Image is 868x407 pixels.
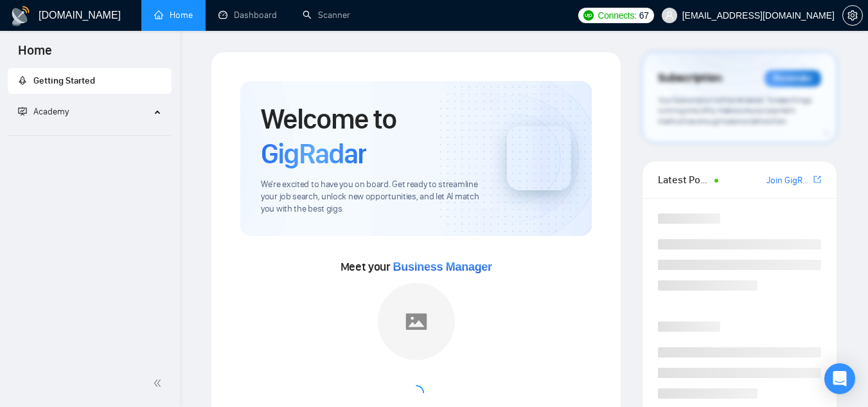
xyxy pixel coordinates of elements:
[33,75,95,86] span: Getting Started
[665,11,674,20] span: user
[507,126,571,190] img: gigradar-logo.png
[10,6,31,26] img: logo
[405,383,427,404] span: loading
[218,10,277,21] a: dashboardDashboard
[261,102,486,171] h1: Welcome to
[18,107,27,116] span: fund-projection-screen
[583,10,594,21] img: upwork-logo.png
[8,68,172,94] li: Getting Started
[842,10,863,21] a: setting
[843,10,862,21] span: setting
[598,8,636,23] span: Connects:
[658,172,711,188] span: Latest Posts from the GigRadar Community
[261,179,486,215] span: We're excited to have you on board. Get ready to streamline your job search, unlock new opportuni...
[765,70,821,87] div: Reminder
[766,174,811,188] a: Join GigRadar Slack Community
[261,136,366,171] span: GigRadar
[33,106,69,117] span: Academy
[18,76,27,85] span: rocket
[341,260,492,274] span: Meet your
[658,95,811,126] span: Your subscription will be renewed. To keep things running smoothly, make sure your payment method...
[813,174,821,186] a: export
[824,363,855,394] div: Open Intercom Messenger
[393,260,492,273] span: Business Manager
[813,174,821,185] span: export
[8,130,172,138] li: Academy Homepage
[154,10,193,21] a: homeHome
[378,283,455,360] img: placeholder.png
[658,68,722,89] span: Subscription
[18,106,69,117] span: Academy
[842,5,863,26] button: setting
[153,377,166,390] span: double-left
[303,10,350,21] a: searchScanner
[8,41,62,68] span: Home
[639,8,649,23] span: 67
